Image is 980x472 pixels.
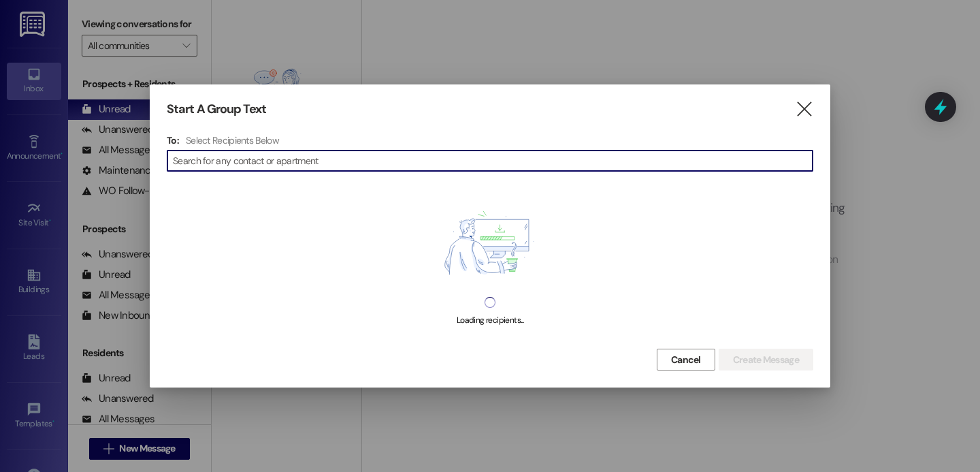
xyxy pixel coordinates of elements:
[719,349,813,371] button: Create Message
[167,134,179,146] h3: To:
[167,101,266,117] h3: Start A Group Text
[671,353,701,367] span: Cancel
[173,151,813,170] input: Search for any contact or apartment
[186,134,279,146] h4: Select Recipients Below
[457,313,523,328] div: Loading recipients...
[657,349,715,371] button: Cancel
[795,102,813,116] i: 
[733,353,799,367] span: Create Message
